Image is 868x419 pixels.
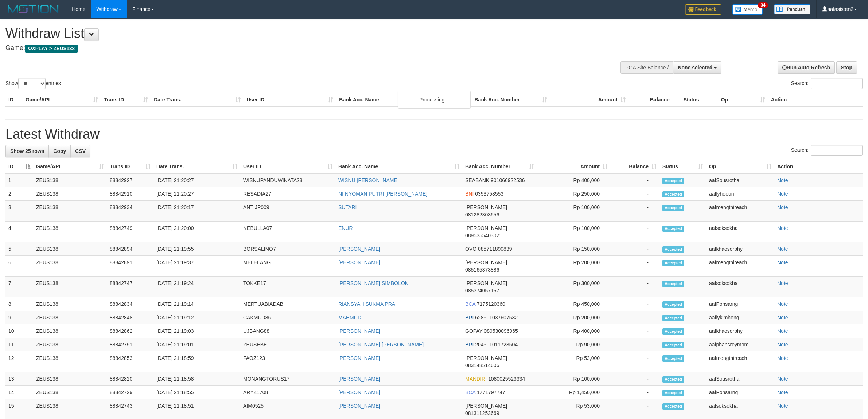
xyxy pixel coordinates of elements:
span: [PERSON_NAME] [465,260,507,265]
span: Copy 081282303656 to clipboard [465,212,499,218]
span: 34 [758,2,768,8]
a: Note [777,301,788,307]
td: aafSousrotha [706,372,774,386]
a: ENUR [338,225,353,231]
th: Trans ID [101,93,151,107]
span: Accepted [662,315,684,321]
span: Accepted [662,403,684,410]
span: Copy 089530096965 to clipboard [484,328,518,334]
td: aafsoksokha [706,222,774,242]
td: 88842927 [107,173,153,187]
td: 88842729 [107,386,153,399]
td: - [611,386,659,399]
td: CAKMUD86 [240,311,335,324]
a: Stop [836,61,857,74]
span: Accepted [662,226,684,232]
span: [PERSON_NAME] [465,403,507,409]
td: - [611,338,659,351]
td: aaflyhoeun [706,187,774,201]
td: 4 [5,222,33,242]
td: - [611,277,659,297]
span: BCA [465,389,475,395]
td: ANTIJP009 [240,201,335,222]
td: 88842820 [107,372,153,386]
th: ID: activate to sort column descending [5,160,33,173]
td: [DATE] 21:19:55 [153,242,240,256]
td: - [611,242,659,256]
th: User ID: activate to sort column ascending [240,160,335,173]
span: Copy 7175120360 to clipboard [477,301,505,307]
button: None selected [673,61,721,74]
td: Rp 100,000 [537,201,611,222]
a: [PERSON_NAME] [338,403,380,409]
th: Op: activate to sort column ascending [706,160,774,173]
span: Copy [53,148,66,154]
span: [PERSON_NAME] [465,225,507,231]
span: Copy 085711890839 to clipboard [478,246,512,252]
span: [PERSON_NAME] [465,280,507,286]
td: aafsoksokha [706,277,774,297]
td: Rp 1,450,000 [537,386,611,399]
th: Status [681,93,718,107]
th: Date Trans. [151,93,244,107]
img: MOTION_logo.png [5,4,61,15]
td: 1 [5,173,33,187]
td: [DATE] 21:19:24 [153,277,240,297]
img: panduan.png [774,4,810,14]
td: - [611,187,659,201]
td: aafSousrotha [706,173,774,187]
span: Copy 081311253669 to clipboard [465,410,499,416]
a: Show 25 rows [5,145,49,157]
span: Copy 0895355403021 to clipboard [465,232,502,238]
span: Accepted [662,301,684,308]
span: Copy 085374057157 to clipboard [465,288,499,293]
a: WISNU [PERSON_NAME] [338,177,399,183]
td: aafPonsarng [706,386,774,399]
td: Rp 200,000 [537,256,611,277]
span: BCA [465,301,475,307]
span: Copy 083148514606 to clipboard [465,362,499,368]
input: Search: [811,78,863,89]
th: Bank Acc. Number: activate to sort column ascending [462,160,537,173]
td: ZEUS138 [33,256,107,277]
td: 8 [5,297,33,311]
a: Note [777,315,788,320]
td: 11 [5,338,33,351]
span: Accepted [662,281,684,287]
td: aafmengthireach [706,351,774,372]
a: Note [777,177,788,183]
a: Note [777,260,788,265]
td: MONANGTORUS17 [240,372,335,386]
td: UJBANG88 [240,324,335,338]
td: BORSALINO7 [240,242,335,256]
a: [PERSON_NAME] [PERSON_NAME] [338,342,424,347]
a: Copy [48,145,71,157]
a: MAHMUDI [338,315,363,320]
td: NEBULLA07 [240,222,335,242]
td: ZEUS138 [33,242,107,256]
span: Accepted [662,390,684,396]
span: Copy 085165373886 to clipboard [465,267,499,273]
td: [DATE] 21:20:27 [153,187,240,201]
td: ZEUS138 [33,338,107,351]
span: Accepted [662,328,684,335]
td: 88842910 [107,187,153,201]
h4: Game: [5,45,571,52]
td: 5 [5,242,33,256]
label: Search: [791,78,863,89]
a: Note [777,280,788,286]
td: 88842749 [107,222,153,242]
td: aafphansreymom [706,338,774,351]
td: 88842862 [107,324,153,338]
td: TOKKE17 [240,277,335,297]
td: Rp 400,000 [537,173,611,187]
select: Showentries [18,78,46,89]
td: MERTUABIADAB [240,297,335,311]
th: Balance: activate to sort column ascending [611,160,659,173]
td: 10 [5,324,33,338]
td: ZEUS138 [33,173,107,187]
td: [DATE] 21:18:59 [153,351,240,372]
span: Copy 901066922536 to clipboard [491,177,525,183]
span: Copy 1771797747 to clipboard [477,389,505,395]
td: Rp 250,000 [537,187,611,201]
